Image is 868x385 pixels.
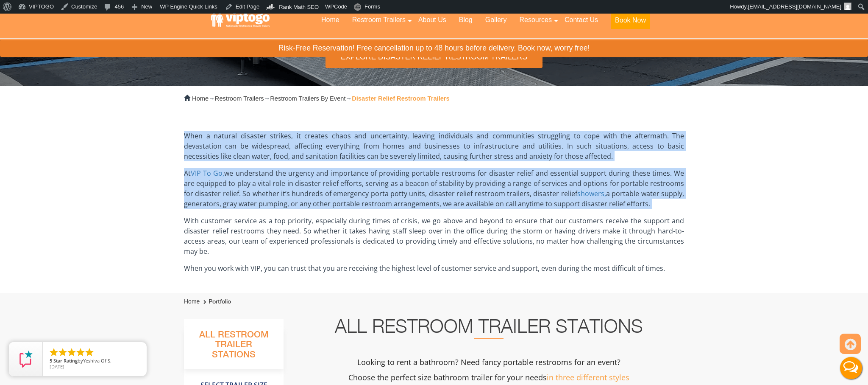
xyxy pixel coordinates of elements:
span: in three different styles [547,372,629,382]
a: Home [184,298,200,305]
a: Resources [513,11,558,29]
li:  [84,347,95,357]
span: → → → [192,95,450,102]
a: Book Now [604,11,657,34]
p: At we understand the urgency and importance of providing portable restrooms for disaster relief a... [184,168,684,209]
span: Star Rating [53,357,78,364]
a: About Us [412,11,453,29]
a: Contact Us [558,11,604,29]
a: Restroom Trailers [346,11,412,29]
span: [EMAIL_ADDRESS][DOMAIN_NAME] [748,3,841,10]
a: Restroom Trailers [215,95,264,102]
span: 5 [50,357,52,364]
h2: All Restroom Trailer Stations [295,319,682,339]
li:  [67,347,77,357]
a: Restroom Trailers By Event [270,95,345,102]
li: Portfolio [201,297,231,307]
span: by [50,358,140,364]
a: Gallery [479,11,513,29]
p: When you work with VIP, you can trust that you are receiving the highest level of customer servic... [184,263,684,273]
span: Rank Math SEO [279,4,319,10]
p: With customer service as a top priority, especially during times of crisis, we go above and beyon... [184,216,684,256]
li:  [58,347,68,357]
button: Book Now [611,12,650,29]
li:  [49,347,59,357]
p: When a natural disaster strikes, it creates chaos and uncertainty, leaving individuals and commun... [184,131,684,161]
p: Looking to rent a bathroom? Need fancy portable restrooms for an event? Choose the perfect size b... [295,354,682,385]
button: Live Chat [834,351,868,385]
a: showers, [577,189,606,198]
span: Yeshiva Of S. [83,357,111,364]
li:  [75,347,86,357]
h3: All Restroom Trailer Stations [184,327,284,368]
a: Blog [453,11,479,29]
span: [DATE] [50,363,64,370]
a: Home [192,95,209,102]
strong: Disaster Relief Restroom Trailers [352,95,450,102]
a: Home [315,11,346,29]
a: VIP To Go, [191,169,224,178]
img: Review Rating [17,351,34,368]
